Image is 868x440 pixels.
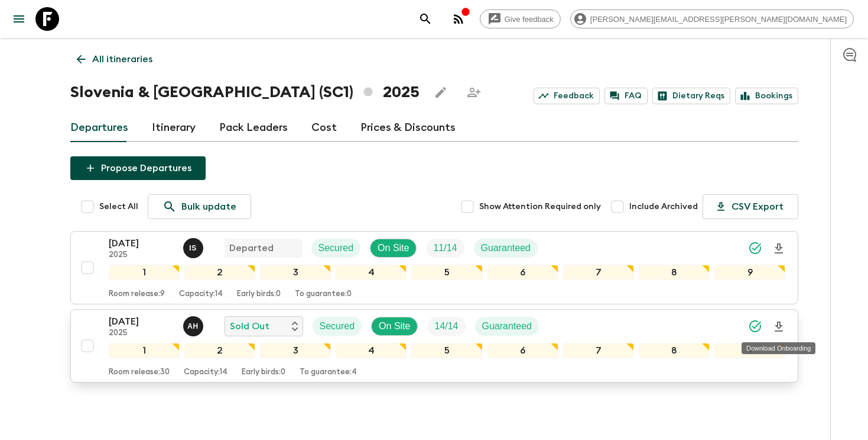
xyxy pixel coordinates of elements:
span: Ivan Stojanović [183,242,206,251]
button: menu [7,7,31,31]
button: search adventures [414,7,437,31]
p: Departed [229,241,274,255]
p: 14 / 14 [434,319,458,333]
button: [DATE]2025Ivan StojanovićDepartedSecuredOn SiteTrip FillGuaranteed123456789Room release:9Capacity... [70,231,798,304]
div: 7 [563,343,634,358]
div: 5 [411,343,482,358]
p: 2025 [109,250,174,260]
p: Room release: 30 [109,368,170,377]
a: Itinerary [152,114,196,142]
button: AH [183,316,206,336]
div: 1 [109,265,180,280]
div: 8 [639,343,710,358]
span: Select All [99,201,138,213]
span: Show Attention Required only [479,201,601,213]
p: Early birds: 0 [242,368,285,377]
p: 11 / 14 [433,241,457,255]
span: Give feedback [498,15,560,24]
p: Secured [320,319,355,333]
p: [DATE] [109,314,174,329]
p: To guarantee: 0 [295,290,352,299]
p: Sold Out [230,319,269,333]
div: 7 [563,265,634,280]
div: 5 [411,265,482,280]
div: 3 [260,265,331,280]
div: 8 [639,265,710,280]
a: All itineraries [70,47,159,71]
p: Guaranteed [481,241,531,255]
div: 1 [109,343,180,358]
p: Secured [318,241,354,255]
p: Room release: 9 [109,290,165,299]
svg: Download Onboarding [772,320,786,334]
div: [PERSON_NAME][EMAIL_ADDRESS][PERSON_NAME][DOMAIN_NAME] [570,9,854,28]
a: Bulk update [148,194,251,219]
div: 4 [336,265,407,280]
p: Capacity: 14 [179,290,223,299]
a: Prices & Discounts [360,114,456,142]
div: Secured [311,239,361,258]
div: 2 [184,265,255,280]
span: [PERSON_NAME][EMAIL_ADDRESS][PERSON_NAME][DOMAIN_NAME] [584,15,853,24]
div: On Site [371,317,418,336]
p: [DATE] [109,236,174,250]
svg: Synced Successfully [748,241,762,255]
p: Bulk update [181,200,236,214]
button: CSV Export [703,194,798,219]
a: Departures [70,114,128,142]
div: 9 [714,265,785,280]
span: Alenka Hriberšek [183,320,206,329]
svg: Download Onboarding [772,242,786,256]
a: Pack Leaders [219,114,288,142]
div: Secured [313,317,362,336]
div: 2 [184,343,255,358]
div: 6 [487,265,558,280]
p: Early birds: 0 [237,290,281,299]
p: Capacity: 14 [184,368,227,377]
p: On Site [378,241,409,255]
div: Trip Fill [427,317,465,336]
div: Trip Fill [426,239,464,258]
div: 9 [714,343,785,358]
div: 4 [336,343,407,358]
div: 3 [260,343,331,358]
span: Share this itinerary [462,81,486,104]
span: Include Archived [629,201,698,213]
p: A H [187,322,199,331]
button: Edit this itinerary [429,81,453,104]
p: To guarantee: 4 [300,368,357,377]
p: On Site [379,319,410,333]
div: On Site [370,239,417,258]
button: [DATE]2025Alenka HriberšekSold OutSecuredOn SiteTrip FillGuaranteed123456789Room release:30Capaci... [70,309,798,383]
div: Download Onboarding [742,342,815,354]
a: Feedback [534,88,600,104]
button: Propose Departures [70,156,206,180]
a: Bookings [735,88,798,104]
p: All itineraries [92,52,152,66]
a: Give feedback [480,9,561,28]
a: Dietary Reqs [652,88,730,104]
a: Cost [311,114,337,142]
p: Guaranteed [482,319,532,333]
div: 6 [487,343,558,358]
svg: Synced Successfully [748,319,762,333]
p: 2025 [109,329,174,338]
h1: Slovenia & [GEOGRAPHIC_DATA] (SC1) 2025 [70,81,420,104]
a: FAQ [604,88,648,104]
